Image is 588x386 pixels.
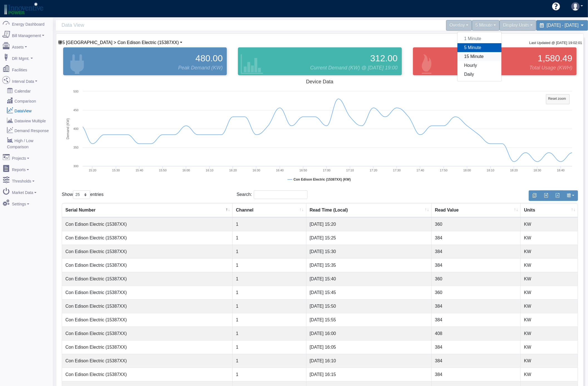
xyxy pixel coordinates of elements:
[432,217,521,231] td: 360
[206,169,213,172] text: 16:10
[233,286,306,299] td: 1
[432,354,521,368] td: 384
[237,190,307,199] label: Search:
[73,127,78,130] text: 400
[521,258,578,272] td: KW
[432,258,521,272] td: 384
[306,217,432,231] td: [DATE] 15:20
[472,20,500,31] div: 5 Minute
[62,354,233,368] td: Con Edison Electric (15387XX)
[306,340,432,354] td: [DATE] 16:05
[323,169,331,172] text: 17:00
[521,327,578,340] td: KW
[294,178,351,181] tspan: Con Edison Electric (15387XX) (KW)
[73,108,78,112] text: 450
[346,169,354,172] text: 17:10
[521,299,578,313] td: KW
[306,327,432,340] td: [DATE] 16:00
[432,203,521,217] th: Read Value : activate to sort column ascending
[66,118,70,139] tspan: Demand (KW)
[521,245,578,258] td: KW
[233,354,306,368] td: 1
[306,368,432,381] td: [DATE] 16:15
[521,231,578,245] td: KW
[233,340,306,354] td: 1
[62,286,233,299] td: Con Edison Electric (15387XX)
[530,64,572,72] span: Total Usage (KWH)
[233,203,306,217] th: Channel : activate to sort column ascending
[432,368,521,381] td: 384
[370,169,377,172] text: 17:20
[432,340,521,354] td: 384
[73,190,90,199] select: Showentries
[306,272,432,286] td: [DATE] 15:40
[62,190,104,199] label: Show entries
[457,70,501,79] a: Daily
[62,299,233,313] td: Con Edison Electric (15387XX)
[62,272,233,286] td: Con Edison Electric (15387XX)
[276,169,284,172] text: 16:40
[432,286,521,299] td: 360
[62,245,233,258] td: Con Edison Electric (15387XX)
[457,52,501,61] a: 15 Minute
[540,190,552,201] button: Export to Excel
[178,64,223,72] span: Peak Demand (KW)
[457,32,502,81] div: 5 Minute
[159,169,167,172] text: 15:50
[487,169,494,172] text: 18:10
[299,169,307,172] text: 16:50
[253,169,260,172] text: 16:30
[552,190,563,201] button: Generate PDF
[233,231,306,245] td: 1
[112,169,120,172] text: 15:30
[233,272,306,286] td: 1
[233,258,306,272] td: 1
[370,52,398,65] span: 312.00
[233,368,306,381] td: 1
[306,313,432,327] td: [DATE] 15:55
[571,2,580,11] img: user-3.svg
[538,52,572,65] span: 1,580.49
[521,340,578,354] td: KW
[440,169,448,172] text: 17:50
[306,245,432,258] td: [DATE] 15:30
[547,23,579,28] span: [DATE] - [DATE]
[62,340,233,354] td: Con Edison Electric (15387XX)
[306,231,432,245] td: [DATE] 15:25
[62,368,233,381] td: Con Edison Electric (15387XX)
[73,90,78,93] text: 500
[563,190,578,201] button: Show/Hide Columns
[62,258,233,272] td: Con Edison Electric (15387XX)
[233,217,306,231] td: 1
[233,313,306,327] td: 1
[62,231,233,245] td: Con Edison Electric (15387XX)
[310,64,398,72] span: Current Demand (KW) @ [DATE] 19:00
[533,169,541,172] text: 18:30
[521,272,578,286] td: KW
[432,299,521,313] td: 384
[529,41,582,45] small: Last Updated @ [DATE] 19:02:01
[521,354,578,368] td: KW
[548,97,566,101] tspan: Reset zoom
[306,354,432,368] td: [DATE] 16:10
[432,313,521,327] td: 384
[233,245,306,258] td: 1
[89,169,97,172] text: 15:20
[463,169,471,172] text: 18:00
[457,43,501,52] a: 5 Minute
[306,258,432,272] td: [DATE] 15:35
[432,327,521,340] td: 408
[136,169,143,172] text: 15:40
[306,299,432,313] td: [DATE] 15:50
[446,20,472,31] div: Overlay
[306,203,432,217] th: Read Time (Local) : activate to sort column ascending
[557,169,565,172] text: 18:40
[58,40,182,45] a: 5 [GEOGRAPHIC_DATA] > Con Edison Electric (15387XX)
[529,190,540,201] button: Copy to clipboard
[233,327,306,340] td: 1
[510,169,518,172] text: 18:20
[521,368,578,381] td: KW
[500,20,536,31] div: Display Units
[457,61,501,70] a: Hourly
[417,169,424,172] text: 17:40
